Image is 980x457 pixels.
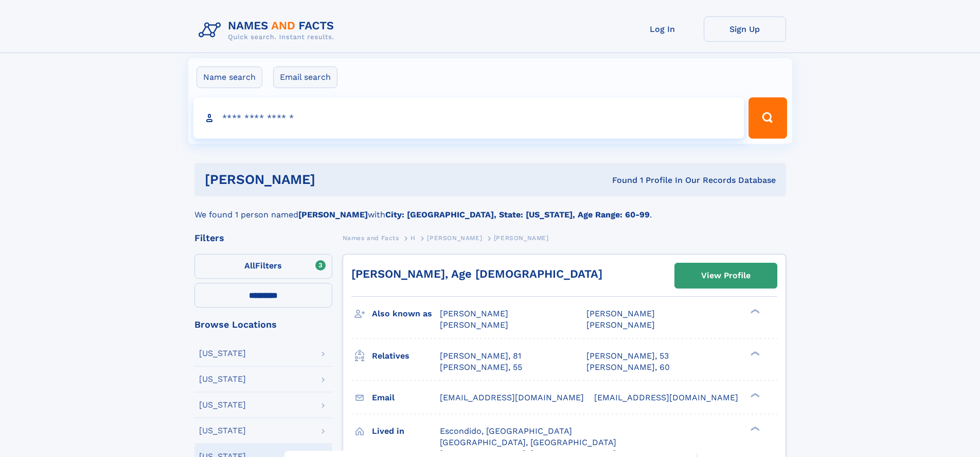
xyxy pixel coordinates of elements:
[343,231,399,244] a: Names and Facts
[193,97,744,139] input: search input
[440,437,616,447] span: [GEOGRAPHIC_DATA], [GEOGRAPHIC_DATA]
[385,210,650,219] b: City: [GEOGRAPHIC_DATA], State: [US_STATE], Age Range: 60-99
[494,234,549,242] span: [PERSON_NAME]
[594,393,738,402] span: [EMAIL_ADDRESS][DOMAIN_NAME]
[440,393,584,402] span: [EMAIL_ADDRESS][DOMAIN_NAME]
[701,264,751,287] div: View Profile
[621,16,704,42] a: Log In
[372,422,440,440] h3: Lived in
[748,392,760,398] div: ❯
[427,231,482,244] a: [PERSON_NAME]
[372,305,440,323] h3: Also known as
[440,426,572,436] span: Escondido, [GEOGRAPHIC_DATA]
[675,263,777,288] a: View Profile
[372,389,440,407] h3: Email
[586,362,670,373] a: [PERSON_NAME], 60
[749,97,787,139] button: Search Button
[205,173,464,186] h1: [PERSON_NAME]
[440,320,508,330] span: [PERSON_NAME]
[194,320,332,329] div: Browse Locations
[440,362,522,373] a: [PERSON_NAME], 55
[586,309,655,318] span: [PERSON_NAME]
[194,16,343,44] img: Logo Names and Facts
[748,425,760,432] div: ❯
[273,66,337,88] label: Email search
[748,308,760,315] div: ❯
[199,375,246,383] div: [US_STATE]
[411,234,416,242] span: H
[411,231,416,244] a: H
[199,427,246,435] div: [US_STATE]
[351,267,602,280] a: [PERSON_NAME], Age [DEMOGRAPHIC_DATA]
[372,347,440,365] h3: Relatives
[440,309,508,318] span: [PERSON_NAME]
[440,350,521,362] a: [PERSON_NAME], 81
[427,234,482,242] span: [PERSON_NAME]
[199,401,246,409] div: [US_STATE]
[586,350,669,362] a: [PERSON_NAME], 53
[244,261,255,270] span: All
[704,16,786,42] a: Sign Up
[194,254,332,279] label: Filters
[298,210,368,219] b: [PERSON_NAME]
[748,350,760,357] div: ❯
[194,233,332,243] div: Filters
[586,320,655,330] span: [PERSON_NAME]
[464,175,776,186] div: Found 1 Profile In Our Records Database
[197,66,262,88] label: Name search
[199,349,246,358] div: [US_STATE]
[194,196,786,221] div: We found 1 person named with .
